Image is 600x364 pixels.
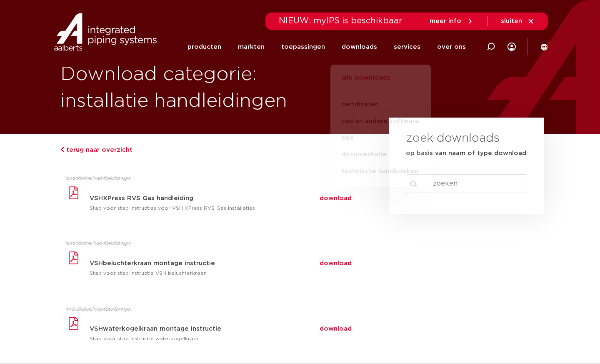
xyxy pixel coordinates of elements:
p: Stap voor stap instructies voor VSH XPress RVS Gas installaties [90,205,360,211]
nav: Menu [187,31,466,63]
p: Stap voor stap instructie VSH beluchterkraan [90,270,360,276]
a: download [320,195,352,201]
a: epd [330,130,431,146]
h3: XPress RVS Gas handleiding [90,193,250,203]
a: downloads [342,31,377,63]
a: services [394,31,420,63]
strong: op basis van naam of type download [406,150,526,156]
p: Stap voor stap instructie waterkogelkraan [90,336,360,341]
span: installatie handleidingen [64,240,135,248]
h3: zoek downloads [406,130,500,147]
a: cad en andere software [330,113,431,130]
a: terug naar overzicht [60,147,132,153]
span: terug naar overzicht [66,147,132,153]
a: sluiten [501,18,535,25]
a: over ons [437,31,466,63]
span: NIEUW: myIPS is beschikbaar [279,17,402,25]
a: certificaten [330,96,431,113]
a: alle downloads [330,73,431,91]
a: technische handboeken [330,163,431,180]
a: producten [187,31,221,63]
strong: VSH [90,260,103,266]
a: toepassingen [281,31,325,63]
h3: waterkogelkraan montage instructie [90,324,250,334]
a: meer info [430,18,474,25]
h3: beluchterkraan montage instructie [90,258,250,269]
span: sluiten [501,18,522,24]
span: installatie handleidingen [64,306,135,313]
span: installatie handleidingen [64,175,135,183]
a: documentatie [330,146,431,163]
a: markten [238,31,265,63]
a: download [320,326,352,332]
a: download [320,260,352,266]
strong: VSH [90,195,103,201]
strong: VSH [90,326,103,332]
h1: Download categorie: installatie handleidingen [60,61,296,115]
span: meer info [430,18,461,24]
